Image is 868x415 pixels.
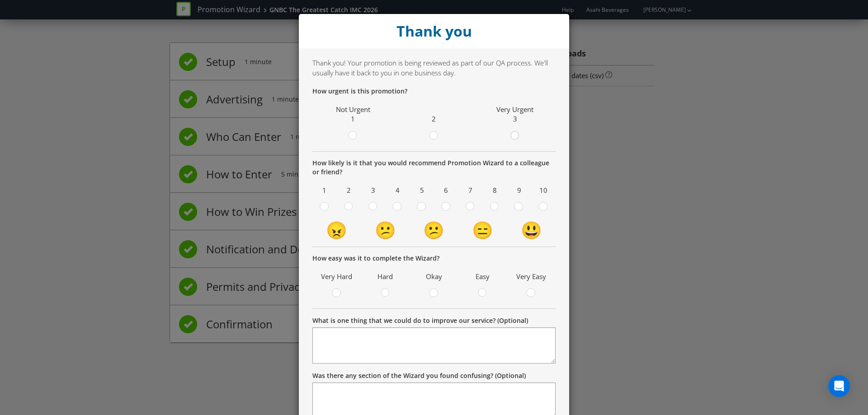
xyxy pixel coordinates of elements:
span: 4 [387,183,407,197]
p: How easy was it to complete the Wizard? [312,254,556,263]
td: 😑 [458,218,507,242]
span: Hard [366,270,406,284]
label: Was there any section of the Wizard you found confusing? (Optional) [312,371,526,380]
span: 2 [432,114,436,123]
span: 10 [533,183,553,197]
div: Close [299,14,569,48]
p: How likely is it that you would recommend Promotion Wizard to a colleague or friend? [312,159,556,177]
span: 3 [363,183,383,197]
span: 9 [509,183,529,197]
span: 8 [485,183,505,197]
span: 5 [412,183,432,197]
strong: Thank you [396,21,472,41]
span: Not Urgent [336,105,370,114]
span: Very Urgent [496,105,533,114]
span: Very Easy [511,270,551,284]
td: 😕 [410,218,458,242]
label: What is one thing that we could do to improve our service? (Optional) [312,316,528,325]
span: 1 [351,114,355,123]
p: How urgent is this promotion? [312,87,556,96]
span: 1 [315,183,335,197]
span: 7 [461,183,481,197]
span: 3 [513,114,517,123]
span: Okay [414,270,454,284]
span: 6 [436,183,456,197]
td: 😃 [507,218,556,242]
td: 😠 [312,218,361,242]
span: Very Hard [317,270,357,284]
span: Thank you! Your promotion is being reviewed as part of our QA process. We'll usually have it back... [312,58,548,77]
span: Easy [463,270,503,284]
span: 2 [339,183,359,197]
td: 😕 [361,218,410,242]
div: Open Intercom Messenger [828,375,850,397]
